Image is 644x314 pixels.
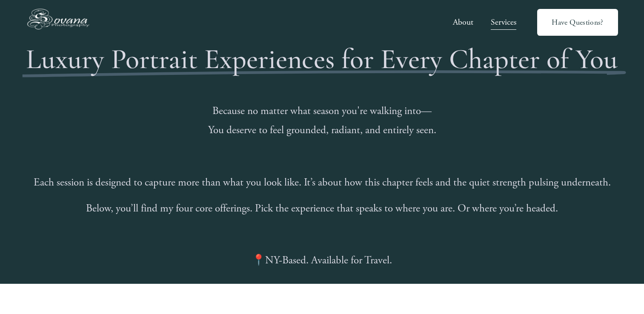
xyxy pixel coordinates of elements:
[537,9,618,36] a: Have Questions?
[26,102,618,140] p: Because no matter what season you're walking into— You deserve to feel grounded, radiant, and ent...
[26,251,618,270] p: 📍NY-Based. Available for Travel.
[491,14,516,31] a: Services
[26,173,618,192] p: Each session is designed to capture more than what you look like. It’s about how this chapter fee...
[453,14,473,31] a: About
[26,42,618,76] span: Luxury Portrait Experiences for Every Chapter of You
[26,6,96,38] img: Sovana Photography
[26,199,618,218] p: Below, you’ll find my four core offerings. Pick the experience that speaks to where you are. Or w...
